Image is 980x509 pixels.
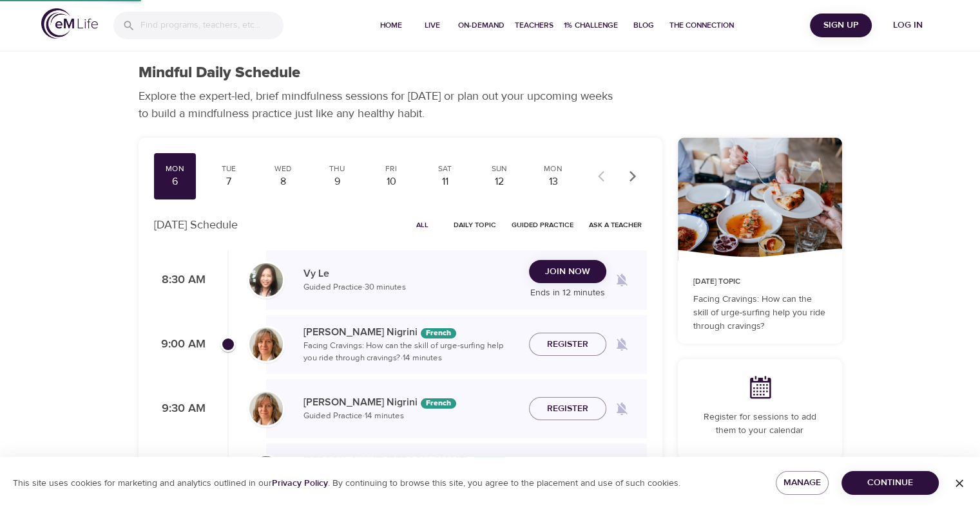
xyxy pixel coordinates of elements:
button: Join Now [529,260,606,284]
img: MelissaNigiri.jpg [249,392,283,425]
p: Register for sessions to add them to your calendar [693,411,827,438]
p: [DATE] Schedule [154,216,238,234]
button: Register [529,397,606,421]
span: Remind me when a class goes live every Monday at 9:00 AM [606,329,637,360]
div: Fri [375,163,407,174]
a: Privacy Policy [272,477,328,489]
div: Wed [267,163,299,174]
span: Home [376,19,407,32]
button: All [402,215,443,235]
p: [PERSON_NAME] Nigrini [303,324,519,340]
p: Vy Le [303,266,519,281]
span: 1% Challenge [564,19,618,32]
img: vy-profile-good-3.jpg [249,263,283,297]
img: logo [41,8,98,39]
span: Daily Topic [454,219,496,231]
span: Ask a Teacher [589,219,642,231]
p: [DATE] Topic [693,276,827,288]
button: Daily Topic [448,215,501,235]
span: Register [547,337,588,353]
span: Guided Practice [512,219,573,231]
button: Log in [877,14,939,37]
span: Join Now [545,264,590,280]
div: French [421,328,456,338]
p: Facing Cravings: How can the skill of urge-surfing help you ride through cravings? [693,293,827,333]
span: On-Demand [458,19,504,32]
button: Manage [776,471,829,495]
div: 9 [321,174,353,189]
p: Guided Practice · 30 minutes [303,281,519,294]
input: Find programs, teachers, etc... [140,12,283,39]
button: Register [529,333,606,356]
span: Remind me when a class goes live every Monday at 8:30 AM [606,264,637,295]
button: Sign Up [810,14,872,37]
p: 9:30 AM [154,400,206,418]
p: [PERSON_NAME] Nigrini [303,394,519,410]
span: Log in [882,17,934,33]
div: 8 [267,174,299,189]
span: Manage [786,475,819,491]
span: Sign Up [815,17,867,33]
span: Blog [628,19,659,32]
span: Live [417,19,448,32]
div: Sat [429,163,461,174]
div: Mon [537,163,570,174]
div: 6 [159,174,191,189]
div: Sun [483,163,515,174]
p: [PERSON_NAME] [PERSON_NAME] [303,453,519,468]
p: Facing Cravings: How can the skill of urge-surfing help you ride through cravings? · 14 minutes [303,340,519,365]
h1: Mindful Daily Schedule [139,64,300,82]
button: Guided Practice [506,215,579,235]
span: Remind me when a class goes live every Monday at 9:30 AM [606,393,637,424]
div: Mon [159,163,191,174]
div: 7 [213,174,245,189]
span: Continue [852,475,928,491]
button: Ask a Teacher [584,215,647,235]
button: Continue [841,471,939,495]
div: Thu [321,163,353,174]
span: The Connection [669,19,734,32]
p: 9:00 AM [154,336,206,353]
div: 13 [537,174,570,189]
p: Guided Practice · 14 minutes [303,410,519,423]
p: Ends in 12 minutes [529,286,606,300]
div: 11 [429,174,461,189]
div: 10 [375,174,407,189]
span: Register [547,401,588,417]
div: The episodes in this programs will be in French [421,398,456,409]
div: 12 [483,174,515,189]
span: All [407,219,438,231]
div: Tue [213,163,245,174]
p: Explore the expert-led, brief mindfulness sessions for [DATE] or plan out your upcoming weeks to ... [139,88,622,122]
span: Teachers [515,19,553,32]
p: 8:30 AM [154,272,206,289]
img: MelissaNigiri.jpg [249,328,283,361]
